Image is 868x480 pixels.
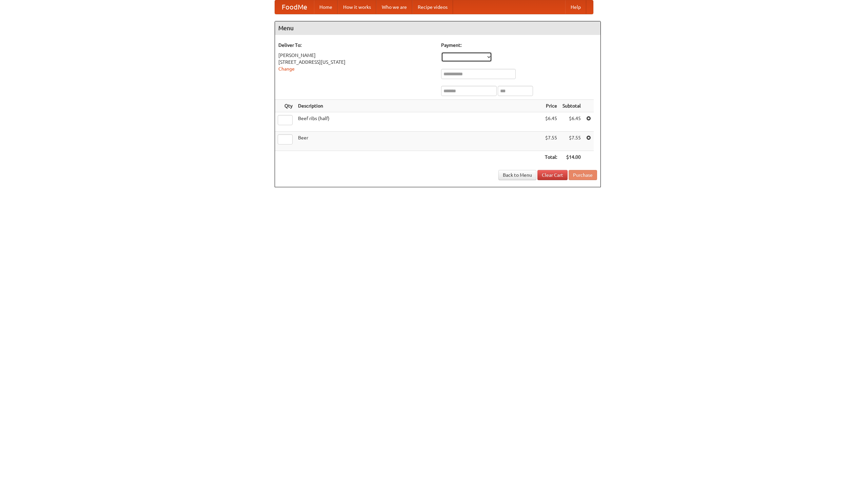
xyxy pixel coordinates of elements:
[275,100,295,112] th: Qty
[295,112,542,132] td: Beef ribs (half)
[295,132,542,151] td: Beer
[560,112,584,132] td: $6.45
[542,112,560,132] td: $6.45
[542,151,560,164] th: Total:
[278,42,434,49] h5: Deliver To:
[314,0,338,14] a: Home
[295,100,542,112] th: Description
[560,151,584,164] th: $14.00
[560,132,584,151] td: $7.55
[338,0,376,14] a: How it works
[412,0,453,14] a: Recipe videos
[278,52,434,59] div: [PERSON_NAME]
[569,170,597,180] button: Purchase
[560,100,584,112] th: Subtotal
[565,0,586,14] a: Help
[441,42,597,49] h5: Payment:
[275,21,600,35] h4: Menu
[537,170,568,180] a: Clear Cart
[498,170,536,180] a: Back to Menu
[278,66,295,72] a: Change
[275,0,314,14] a: FoodMe
[278,59,434,65] div: [STREET_ADDRESS][US_STATE]
[542,100,560,112] th: Price
[376,0,412,14] a: Who we are
[542,132,560,151] td: $7.55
